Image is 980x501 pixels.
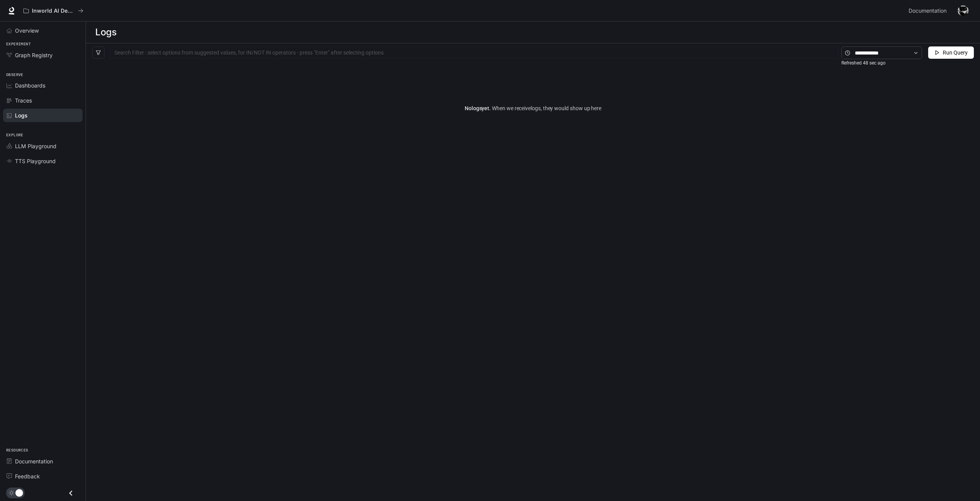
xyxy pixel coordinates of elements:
span: Traces [15,96,32,104]
span: Run Query [943,48,968,57]
span: filter [96,50,101,55]
h1: Logs [95,25,116,40]
span: Overview [15,26,39,35]
a: Logs [3,109,83,122]
button: All workspaces [20,3,87,18]
a: Documentation [906,3,952,18]
article: Refreshed 48 sec ago [841,60,886,67]
button: filter [92,46,104,59]
span: TTS Playground [15,157,56,165]
a: Overview [3,24,83,37]
article: No logs yet. [465,104,601,112]
a: Dashboards [3,79,83,92]
button: Close drawer [62,485,79,501]
a: Feedback [3,470,83,483]
a: TTS Playground [3,154,83,168]
span: Logs [15,111,28,119]
img: User avatar [958,5,968,16]
span: Feedback [15,472,40,480]
button: Run Query [928,46,974,59]
p: Inworld AI Demos [32,8,75,14]
span: LLM Playground [15,142,56,150]
a: Traces [3,94,83,107]
span: Graph Registry [15,51,53,59]
span: Documentation [909,6,947,16]
button: User avatar [955,3,971,18]
span: Dark mode toggle [15,488,23,497]
span: Documentation [15,457,53,465]
a: LLM Playground [3,139,83,153]
span: Dashboards [15,81,45,89]
span: When we receive logs , they would show up here [491,105,601,111]
a: Graph Registry [3,48,83,62]
a: Documentation [3,455,83,468]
